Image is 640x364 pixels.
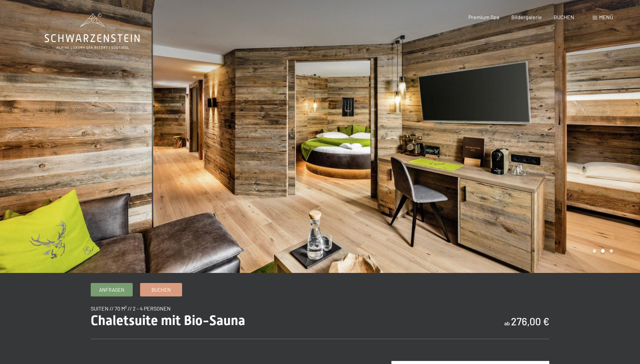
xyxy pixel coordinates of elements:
[91,313,245,328] span: Chaletsuite mit Bio-Sauna
[140,283,182,296] a: Buchen
[468,14,499,20] a: Premium Spa
[99,286,124,293] span: Anfragen
[554,14,574,20] a: BUCHEN
[504,320,510,326] span: ab
[599,14,613,20] span: Menü
[91,283,132,296] a: Anfragen
[91,305,171,312] span: Suiten // 70 m² // 2 - 4 Personen
[152,286,171,293] span: Buchen
[511,315,549,327] b: 276,00 €
[511,14,542,20] a: Bildergalerie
